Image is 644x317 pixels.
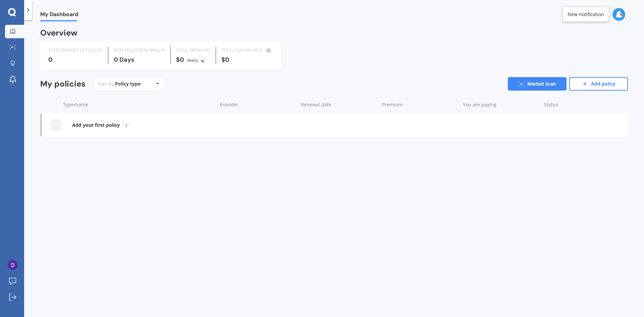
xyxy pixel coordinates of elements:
div: TOTAL SUM INSURED [221,47,273,54]
img: ACg8ocLOsxiBJQoYLoRJmGEfzkxkEpS7PS0ln6Dgo3d3DqwZ8Lod=s96-c [8,260,18,270]
div: You are paying [463,101,539,108]
div: My policies [40,79,86,89]
div: TOTAL NUMBER OF POLICIES [48,47,103,54]
div: TOTAL PREMIUMS [176,47,210,54]
div: Sort by: [98,81,141,87]
div: NEXT POLICY RENEWING IN [114,47,165,54]
div: 0 Days [114,56,165,63]
div: 0 [48,56,103,63]
div: Status [544,101,594,108]
a: Add your first policy [42,113,628,137]
b: Add your first policy [72,122,120,128]
div: $0 [221,56,273,63]
span: My Dashboard [40,11,78,20]
div: Yearly [187,57,198,64]
div: Overview [40,30,77,36]
div: Renewal date [301,101,377,108]
a: Add policy [569,77,628,91]
div: Provider [220,101,296,108]
div: $0 [176,56,210,64]
div: New notification [568,11,604,18]
div: Premium [382,101,458,108]
a: Market Scan [508,77,567,91]
div: Type/name [63,101,214,108]
div: Policy type [115,81,141,87]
